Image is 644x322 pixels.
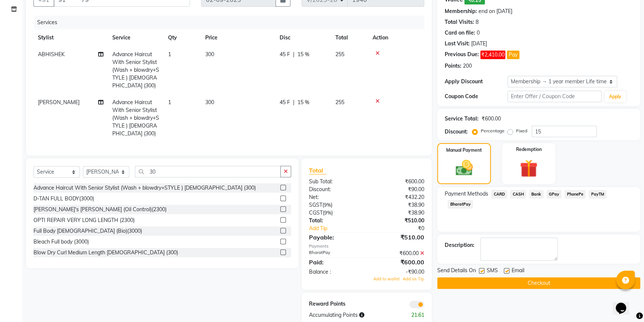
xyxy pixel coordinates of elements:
span: | [293,99,294,106]
div: Membership: [445,7,477,15]
span: Send Details On [437,267,476,276]
span: Advance Haircut With Senior Stylist (Wash + blowdry+STYLE ) [DEMOGRAPHIC_DATA] (300) [112,99,159,137]
span: PhonePe [564,190,586,199]
span: SMS [487,267,498,276]
label: Manual Payment [446,147,482,154]
div: Payments [309,243,425,249]
th: Action [368,29,424,46]
div: ₹510.00 [367,233,430,242]
span: CARD [491,190,507,199]
th: Service [108,29,164,46]
div: Paid: [303,258,367,267]
span: Email [512,267,524,276]
div: Discount: [303,186,367,193]
div: Last Visit: [445,40,470,48]
img: _gift.svg [514,157,543,180]
label: Fixed [516,128,527,134]
div: end on [DATE] [479,7,512,15]
span: CGST [309,209,323,216]
div: D-TAN FULL BODY(3000) [33,195,94,203]
span: Total [309,167,326,174]
div: Reward Points [303,300,367,308]
div: ( ) [303,201,367,209]
span: 255 [335,99,344,106]
div: ₹38.90 [367,209,430,217]
div: 8 [476,18,479,26]
div: OPTI REPAIR VERY LONG LENGTH (2300) [33,216,135,224]
span: 255 [335,51,344,58]
span: 1 [168,51,171,58]
label: Percentage [481,128,505,134]
th: Stylist [33,29,108,46]
div: BharatPay [303,249,367,257]
div: Bleach Full body (3000) [33,238,89,246]
div: ₹90.00 [367,186,430,193]
div: 0 [477,29,480,37]
label: Redemption [516,146,542,153]
span: 45 F [280,99,290,106]
span: Bank [529,190,544,199]
span: 15 % [297,51,309,58]
a: Add Tip [303,225,377,232]
div: ₹600.00 [367,258,430,267]
span: ABHISHEK [38,51,65,58]
div: Points: [445,62,461,70]
span: 300 [205,99,214,106]
div: ₹600.00 [367,178,430,186]
div: Balance : [303,268,367,276]
span: [PERSON_NAME] [38,99,80,106]
div: Service Total: [445,115,479,123]
span: PayTM [589,190,606,199]
div: ₹600.00 [482,115,501,123]
div: Card on file: [445,29,475,37]
div: Total: [303,217,367,225]
div: ₹432.20 [367,193,430,201]
span: | [293,51,294,58]
div: ( ) [303,209,367,217]
span: BharatPay [448,200,473,209]
div: Services [34,16,430,29]
span: 45 F [280,51,290,58]
span: SGST [309,202,322,208]
div: ₹510.00 [367,217,430,225]
div: ₹0 [377,225,430,232]
div: [PERSON_NAME]'s [PERSON_NAME] (Oil Control)(2300) [33,206,167,213]
div: Blow Dry Curl Medium Length [DEMOGRAPHIC_DATA] (300) [33,249,178,257]
span: Payment Methods [445,190,488,198]
span: Advance Haircut With Senior Stylist (Wash + blowdry+STYLE ) [DEMOGRAPHIC_DATA] (300) [112,51,159,89]
div: Accumulating Points [303,311,399,319]
div: Description: [445,241,474,249]
span: Add as Tip [403,276,424,281]
button: Apply [605,91,626,102]
div: Coupon Code [445,93,508,100]
th: Qty [164,29,201,46]
button: Checkout [437,277,640,289]
img: _cash.svg [450,158,478,178]
input: Enter Offer / Coupon Code [508,91,602,102]
span: 9% [324,202,331,208]
div: Payable: [303,233,367,242]
div: Sub Total: [303,178,367,186]
div: Previous Due: [445,51,479,59]
div: Net: [303,193,367,201]
input: Search or Scan [135,166,281,177]
span: 15 % [297,99,309,106]
div: Apply Discount [445,78,508,86]
th: Price [201,29,275,46]
div: Total Visits: [445,18,474,26]
th: Disc [275,29,331,46]
span: 1 [168,99,171,106]
span: ₹2,410.00 [480,51,505,59]
span: 300 [205,51,214,58]
div: 200 [463,62,472,70]
span: 9% [324,210,331,216]
div: ₹600.00 [367,249,430,257]
div: Advance Haircut With Senior Stylist (Wash + blowdry+STYLE ) [DEMOGRAPHIC_DATA] (300) [33,184,256,192]
div: Full Body [DEMOGRAPHIC_DATA] (Bio)(3000) [33,227,142,235]
div: Discount: [445,128,468,136]
th: Total [331,29,368,46]
span: Add to wallet [373,276,400,281]
div: ₹38.90 [367,201,430,209]
div: -₹90.00 [367,268,430,276]
button: Pay [507,51,519,59]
